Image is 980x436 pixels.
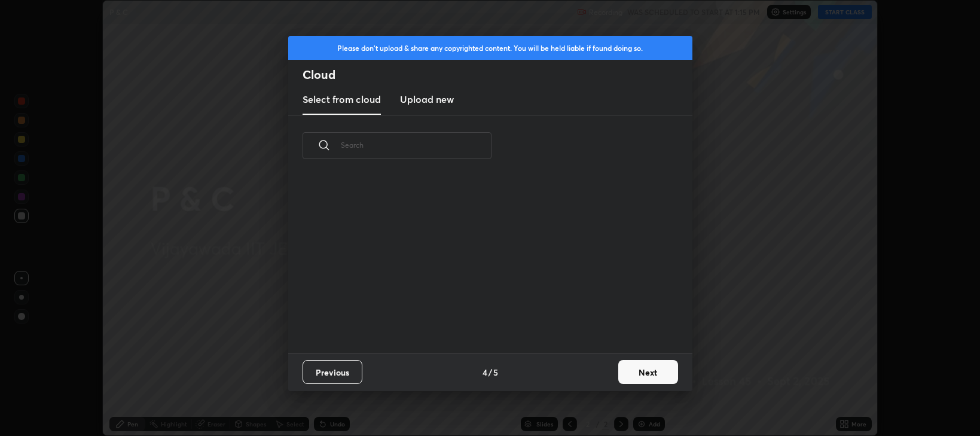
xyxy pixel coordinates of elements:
button: Next [618,360,678,384]
div: Please don't upload & share any copyrighted content. You will be held liable if found doing so. [288,36,692,60]
h4: 4 [483,366,487,379]
h4: 5 [493,366,498,379]
h4: / [489,366,492,379]
h3: Select from cloud [303,92,381,106]
input: Search [341,120,491,170]
h2: Cloud [303,67,692,83]
h3: Upload new [400,92,454,106]
button: Previous [303,360,362,384]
